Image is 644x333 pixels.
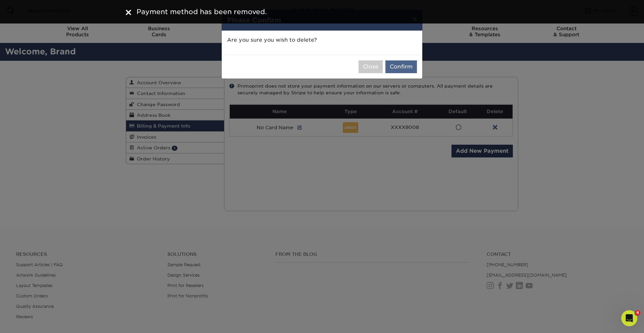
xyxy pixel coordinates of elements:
[635,310,640,316] span: 4
[621,310,637,326] iframe: Intercom live chat
[385,60,417,73] button: Confirm
[227,36,417,44] p: Are you sure you wish to delete?
[359,60,383,73] button: Close
[137,8,267,16] span: Payment method has been removed.
[126,10,131,15] img: close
